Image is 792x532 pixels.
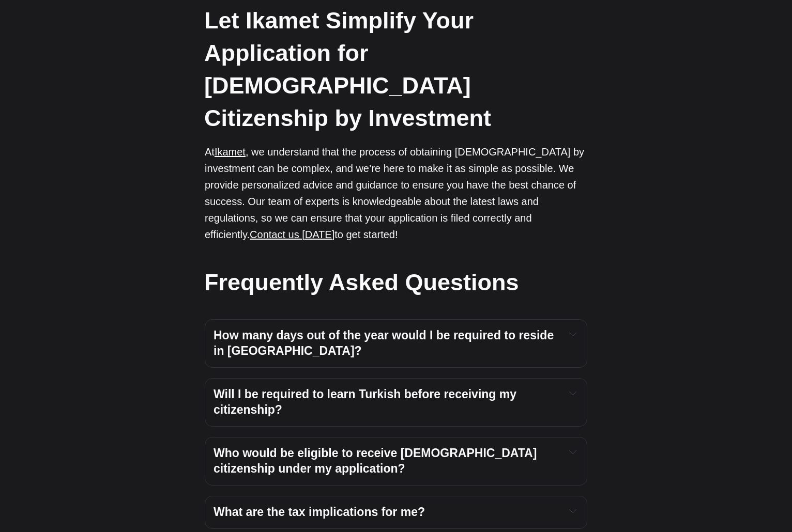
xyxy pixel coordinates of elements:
[215,146,246,158] a: Ikamet
[214,505,425,519] span: What are the tax implications for me?
[214,328,557,357] span: How many days out of the year would I be required to reside in [GEOGRAPHIC_DATA]?
[205,144,587,243] p: At , we understand that the process of obtaining [DEMOGRAPHIC_DATA] by investment can be complex,...
[204,4,587,134] h2: Let Ikamet Simplify Your Application for [DEMOGRAPHIC_DATA] Citizenship by Investment
[567,328,578,340] button: Expand toggle to read content
[567,446,578,458] button: Expand toggle to read content
[214,446,540,475] span: Who would be eligible to receive [DEMOGRAPHIC_DATA] citizenship under my application?
[567,505,578,517] button: Expand toggle to read content
[250,229,334,240] a: Contact us [DATE]
[204,266,587,299] h2: Frequently Asked Questions
[567,387,578,399] button: Expand toggle to read content
[214,387,520,416] span: Will I be required to learn Turkish before receiving my citizenship?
